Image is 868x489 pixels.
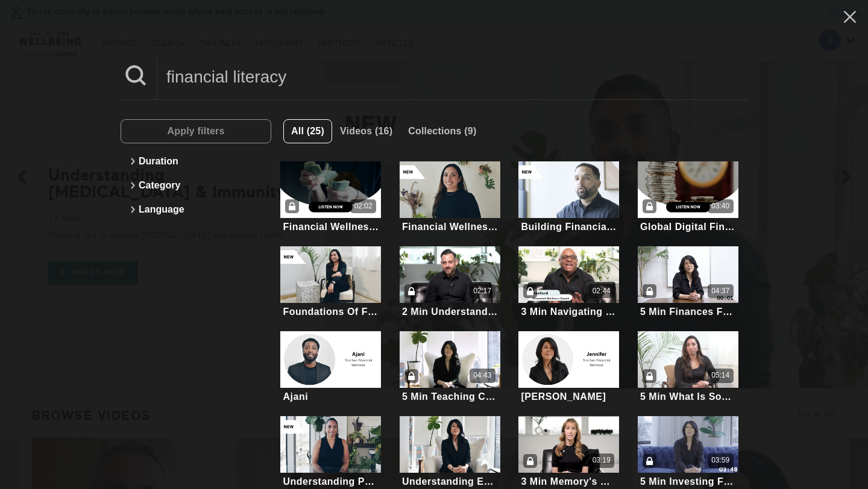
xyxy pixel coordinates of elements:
[593,286,611,296] div: 02:44
[283,221,379,232] div: Financial Wellness And Mental Health (Audio)
[640,476,736,487] div: 5 Min Investing For Different Life Phases
[280,161,381,234] a: Financial Wellness And Mental Health (Audio)02:02Financial Wellness And Mental Health (Audio)
[400,161,500,234] a: Financial Wellness For StudentsFinancial Wellness For Students
[640,306,736,317] div: 5 Min Finances For Career Changes
[638,246,738,319] a: 5 Min Finances For Career Changes04:375 Min Finances For Career Changes
[473,370,491,381] div: 04:43
[473,286,491,296] div: 02:17
[127,173,265,198] button: Category
[638,331,738,404] a: 5 Min What Is Social Security?05:145 Min What Is Social Security?
[408,126,476,136] span: Collections (9)
[640,221,736,232] div: Global Digital Financial Literacy (Audio)
[518,246,619,319] a: 3 Min Navigating Online Financial Advice02:443 Min Navigating Online Financial Advice
[283,306,379,317] div: Foundations Of Financial Security
[711,201,729,211] div: 03:40
[283,391,308,402] div: Ajani
[402,306,498,317] div: 2 Min Understanding Financial Risk
[402,476,498,487] div: Understanding Economic Indicators
[521,476,617,487] div: 3 Min Memory's Role In Children's Early Learning
[521,306,617,317] div: 3 Min Navigating Online Financial Advice
[283,119,332,143] button: All (25)
[521,391,606,402] div: [PERSON_NAME]
[518,161,619,234] a: Building Financial IndependenceBuilding Financial Independence
[280,246,381,319] a: Foundations Of Financial SecurityFoundations Of Financial Security
[400,331,500,404] a: 5 Min Teaching Children About Money04:435 Min Teaching Children About Money
[157,60,747,93] input: Search
[402,221,498,232] div: Financial Wellness For Students
[711,370,729,381] div: 05:14
[518,416,619,489] a: 3 Min Memory's Role In Children's Early Learning03:193 Min Memory's Role In Children's Early Lear...
[280,331,381,404] a: AjaniAjani
[291,126,324,136] span: All (25)
[521,221,617,232] div: Building Financial Independence
[280,416,381,489] a: Understanding Personal FinanceUnderstanding Personal Finance
[332,119,400,143] button: Videos (16)
[127,149,265,173] button: Duration
[640,391,736,402] div: 5 Min What Is Social Security?
[711,286,729,296] div: 04:37
[638,161,738,234] a: Global Digital Financial Literacy (Audio)03:40Global Digital Financial Literacy (Audio)
[593,455,611,466] div: 03:19
[400,119,484,143] button: Collections (9)
[340,126,392,136] span: Videos (16)
[127,198,265,222] button: Language
[354,201,373,211] div: 02:02
[402,391,498,402] div: 5 Min Teaching Children About Money
[638,416,738,489] a: 5 Min Investing For Different Life Phases03:595 Min Investing For Different Life Phases
[283,476,379,487] div: Understanding Personal Finance
[711,455,729,466] div: 03:59
[518,331,619,404] a: Jennifer[PERSON_NAME]
[400,246,500,319] a: 2 Min Understanding Financial Risk02:172 Min Understanding Financial Risk
[400,416,500,489] a: Understanding Economic IndicatorsUnderstanding Economic Indicators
